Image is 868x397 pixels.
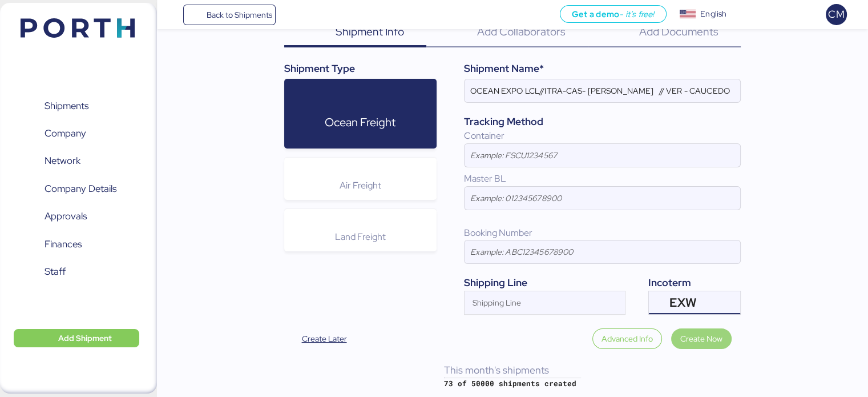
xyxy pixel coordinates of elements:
[14,329,139,347] button: Add Shipment
[7,259,140,285] a: Staff
[45,208,87,224] span: Approvals
[7,231,140,258] a: Finances
[45,236,82,252] span: Finances
[336,24,404,39] span: Shipment Info
[335,231,386,243] span: Land Freight
[465,144,740,167] input: Example: FSCU1234567
[828,7,844,22] span: CM
[444,378,581,389] div: 73 of 50000 shipments created
[680,332,722,346] span: Create Now
[7,203,140,230] a: Approvals
[671,328,732,349] button: Create Now
[464,130,504,142] span: Container
[444,363,549,376] span: This month's shipments
[464,173,506,185] span: Master BL
[601,332,653,346] span: Advanced Info
[639,24,718,39] span: Add Documents
[7,93,140,119] a: Shipments
[302,332,347,346] span: Create Later
[464,114,741,129] div: Tracking Method
[58,331,112,345] span: Add Shipment
[700,8,726,20] div: English
[7,121,140,147] a: Company
[465,79,740,102] input: Example: Purchase Order / Supplier / Client / Commercial invoice
[325,115,395,130] span: Ocean Freight
[465,187,740,210] input: Example: 012345678900
[45,125,86,142] span: Company
[45,98,88,114] span: Shipments
[592,328,662,349] button: Advanced Info
[7,148,140,174] a: Network
[669,298,696,308] span: EXW
[45,181,116,197] span: Company Details
[464,61,741,76] div: Shipment Name*
[206,8,272,22] span: Back to Shipments
[464,275,625,290] div: Shipping Line
[45,153,80,169] span: Network
[465,240,740,263] input: Example: ABC12345678900
[465,299,604,313] input: Shipping Line
[164,5,183,25] button: Menu
[284,328,364,350] button: Create Later
[284,61,437,76] div: Shipment Type
[648,275,741,290] div: Incoterm
[45,263,66,280] span: Staff
[7,176,140,202] a: Company Details
[477,24,566,39] span: Add Collaborators
[464,227,532,239] span: Booking Number
[340,179,381,191] span: Air Freight
[183,5,276,25] a: Back to Shipments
